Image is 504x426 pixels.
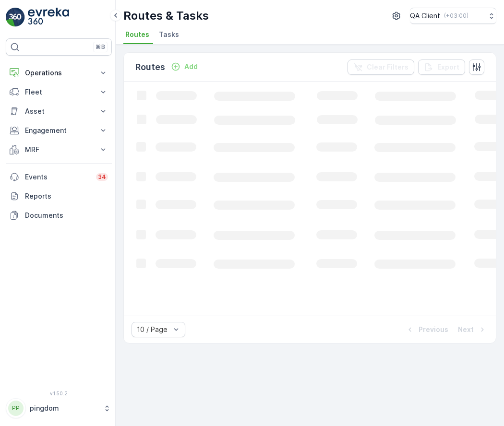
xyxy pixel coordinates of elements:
button: Asset [6,102,112,121]
p: Routes [135,60,165,74]
p: Export [437,62,459,72]
span: v 1.50.2 [6,390,112,396]
img: logo [6,8,25,27]
p: Routes & Tasks [123,8,209,24]
p: pingdom [30,403,98,413]
p: Next [458,325,474,334]
p: Add [184,62,198,71]
p: Operations [25,68,93,78]
button: Export [418,59,465,75]
a: Events34 [6,167,112,187]
button: MRF [6,140,112,159]
button: Add [167,61,202,72]
p: Events [25,172,90,182]
div: PP [8,401,24,416]
a: Documents [6,206,112,225]
p: QA Client [410,11,440,21]
p: Fleet [25,87,93,97]
button: Fleet [6,83,112,102]
button: PPpingdom [6,398,112,418]
p: Clear Filters [367,62,408,72]
button: Next [457,324,488,335]
p: MRF [25,145,93,154]
p: ( +03:00 ) [444,12,468,20]
img: logo_light-DOdMpM7g.png [28,8,69,27]
p: Previous [419,325,448,334]
p: Documents [25,211,108,220]
button: Clear Filters [348,59,414,75]
button: QA Client(+03:00) [410,8,496,24]
p: ⌘B [96,43,105,51]
button: Previous [404,324,449,335]
span: Tasks [159,30,179,39]
p: Reports [25,191,108,201]
a: Reports [6,187,112,206]
p: 34 [98,173,106,181]
span: Routes [125,30,149,39]
button: Operations [6,63,112,83]
button: Engagement [6,121,112,140]
p: Asset [25,106,93,116]
p: Engagement [25,126,93,135]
